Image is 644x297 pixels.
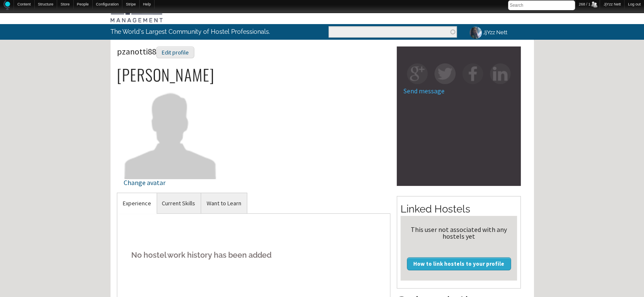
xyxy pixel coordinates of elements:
[462,63,483,84] img: fb-square.png
[156,46,194,57] a: Edit profile
[111,24,287,39] p: The World's Largest Community of Hostel Professionals.
[117,46,194,57] span: pzanotti88
[434,63,455,84] img: tw-square.png
[156,46,194,59] div: Edit profile
[407,63,428,84] img: gp-square.png
[329,26,457,38] input: Enter the terms you wish to search for.
[468,25,483,40] img: JjYzz Nett's picture
[201,193,247,214] a: Want to Learn
[401,202,517,216] h2: Linked Hostels
[156,193,201,214] a: Current Skills
[463,24,512,41] a: JjYzz Nett
[3,0,10,10] img: Home
[490,63,511,84] img: in-square.png
[508,0,575,10] input: Search
[124,85,217,179] img: pzanotti88's picture
[124,179,217,186] div: Change avatar
[404,226,514,240] div: This user not associated with any hostels yet
[117,193,157,214] a: Experience
[407,257,511,270] a: How to link hostels to your profile
[404,87,445,95] a: Send message
[124,127,217,186] a: Change avatar
[117,66,391,84] h2: [PERSON_NAME]
[124,242,384,268] h5: No hostel work history has been added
